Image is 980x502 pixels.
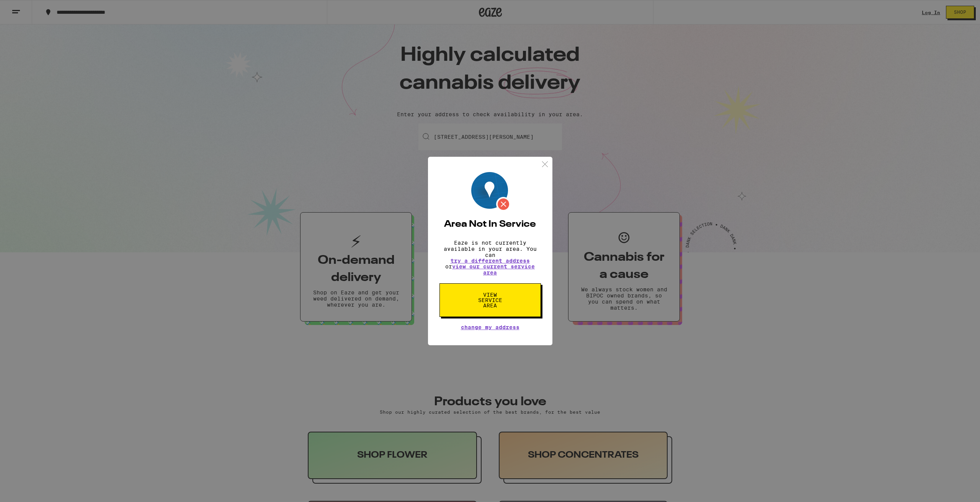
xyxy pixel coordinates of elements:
[461,325,519,330] button: Change My Address
[451,258,530,263] button: try a different address
[5,5,55,11] span: Hi. Need any help?
[470,292,510,308] span: View Service Area
[452,263,535,276] a: view our current service area
[439,240,541,276] p: Eaze is not currently available in your area. You can or
[439,292,541,298] a: View Service Area
[439,283,541,317] button: View Service Area
[540,159,550,169] img: close.svg
[471,172,511,211] img: Location
[439,220,541,229] h2: Area Not In Service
